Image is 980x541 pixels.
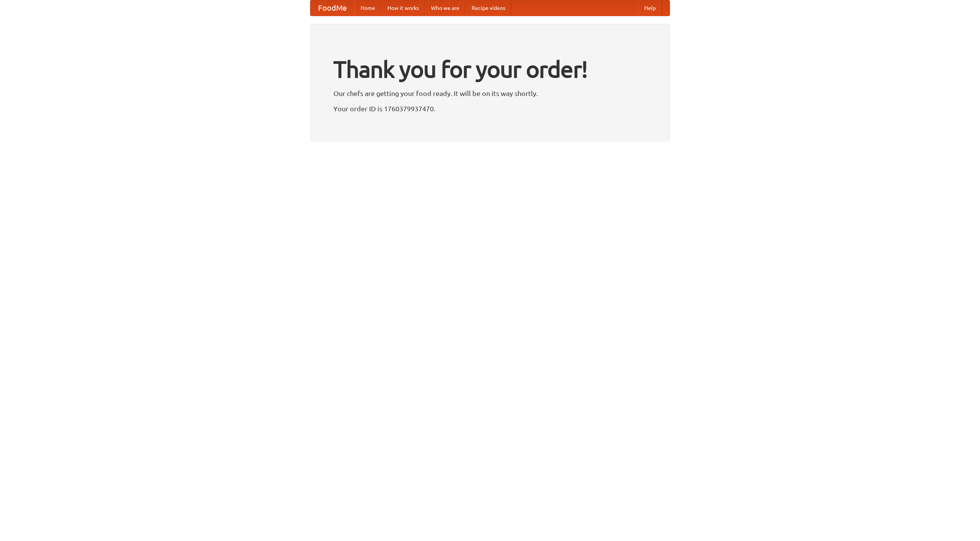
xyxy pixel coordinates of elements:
a: FoodMe [310,0,354,16]
a: Who we are [425,0,465,16]
p: Our chefs are getting your food ready. It will be on its way shortly. [333,88,647,99]
a: How it works [381,0,425,16]
a: Recipe videos [465,0,511,16]
p: Your order ID is 1760379937470. [333,103,647,114]
h1: Thank you for your order! [333,51,647,88]
a: Home [354,0,381,16]
a: Help [638,0,662,16]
